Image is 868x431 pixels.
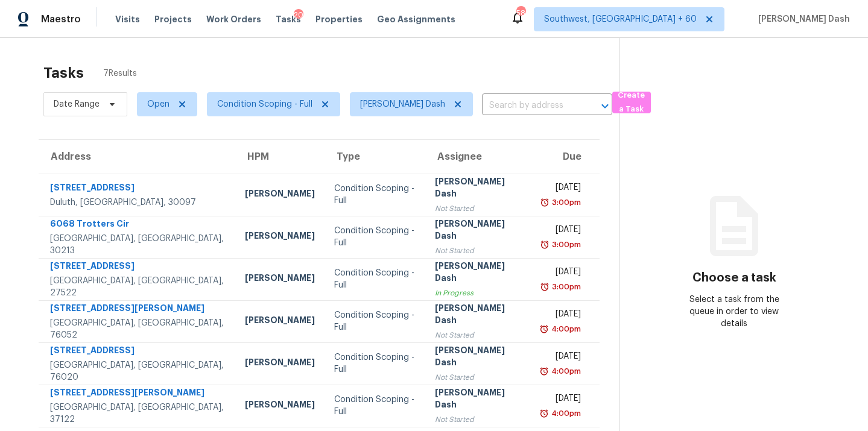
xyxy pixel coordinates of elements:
div: Not Started [435,203,522,215]
div: [DATE] [542,224,581,239]
th: HPM [235,140,325,174]
span: Maestro [41,13,81,25]
span: 7 Results [103,68,137,80]
div: [GEOGRAPHIC_DATA], [GEOGRAPHIC_DATA], 27522 [50,275,226,299]
div: [DATE] [542,181,581,197]
div: [PERSON_NAME] [245,187,315,203]
div: Not Started [435,371,522,383]
div: 3:00pm [550,197,581,209]
div: [DATE] [542,350,581,365]
div: 4:00pm [549,407,581,420]
div: Condition Scoping - Full [334,267,416,291]
div: [DATE] [542,308,581,323]
div: 584 [516,7,525,19]
img: Overdue Alarm Icon [539,407,549,420]
span: [PERSON_NAME] Dash [753,13,850,25]
div: [PERSON_NAME] Dash [435,302,522,329]
div: Duluth, [GEOGRAPHIC_DATA], 30097 [50,197,226,209]
div: [GEOGRAPHIC_DATA], [GEOGRAPHIC_DATA], 76020 [50,359,226,383]
div: 3:00pm [550,239,581,251]
div: Condition Scoping - Full [334,225,416,249]
div: 4:00pm [549,365,581,377]
div: Condition Scoping - Full [334,394,416,418]
div: [PERSON_NAME] Dash [435,260,522,287]
div: Not Started [435,329,522,341]
div: [PERSON_NAME] [245,314,315,329]
span: Visits [115,13,140,25]
div: [PERSON_NAME] Dash [435,218,522,245]
div: [PERSON_NAME] [245,356,315,371]
th: Address [39,140,235,174]
span: Properties [315,13,363,25]
div: 4:00pm [549,323,581,335]
span: Southwest, [GEOGRAPHIC_DATA] + 60 [544,13,697,25]
span: Date Range [54,98,100,110]
span: Tasks [276,15,301,24]
th: Due [532,140,600,174]
input: Search by address [482,96,578,115]
span: Open [147,98,169,110]
div: Condition Scoping - Full [334,183,416,207]
h3: Choose a task [692,272,776,284]
div: Condition Scoping - Full [334,309,416,333]
div: [STREET_ADDRESS] [50,260,226,275]
div: [DATE] [542,392,581,407]
button: Create a Task [612,92,651,113]
button: Open [597,98,613,115]
div: [PERSON_NAME] [245,230,315,245]
div: 20 [294,9,303,21]
div: [GEOGRAPHIC_DATA], [GEOGRAPHIC_DATA], 30213 [50,233,226,257]
div: [PERSON_NAME] [245,272,315,287]
div: [PERSON_NAME] Dash [435,344,522,371]
th: Type [325,140,425,174]
img: Overdue Alarm Icon [540,239,550,251]
img: Overdue Alarm Icon [539,323,549,335]
div: Not Started [435,245,522,257]
img: Overdue Alarm Icon [539,365,549,377]
span: [PERSON_NAME] Dash [360,98,445,110]
img: Overdue Alarm Icon [540,197,550,209]
div: [STREET_ADDRESS] [50,181,226,197]
div: [PERSON_NAME] Dash [435,175,522,203]
div: 6068 Trotters Cir [50,218,226,233]
div: Select a task from the queue in order to view details [677,294,791,330]
div: [GEOGRAPHIC_DATA], [GEOGRAPHIC_DATA], 37122 [50,401,226,426]
span: Condition Scoping - Full [217,98,312,110]
span: Create a Task [618,89,645,116]
th: Assignee [425,140,532,174]
div: [DATE] [542,266,581,281]
div: [STREET_ADDRESS][PERSON_NAME] [50,386,226,401]
div: In Progress [435,287,522,299]
div: [PERSON_NAME] [245,398,315,414]
div: [STREET_ADDRESS] [50,344,226,359]
img: Overdue Alarm Icon [540,281,550,293]
div: [GEOGRAPHIC_DATA], [GEOGRAPHIC_DATA], 76052 [50,317,226,341]
span: Geo Assignments [377,13,455,25]
div: [STREET_ADDRESS][PERSON_NAME] [50,302,226,317]
div: 3:00pm [550,281,581,293]
span: Projects [154,13,192,25]
div: [PERSON_NAME] Dash [435,386,522,414]
span: Work Orders [206,13,261,25]
div: Not Started [435,414,522,426]
div: Condition Scoping - Full [334,351,416,376]
h2: Tasks [43,67,84,79]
